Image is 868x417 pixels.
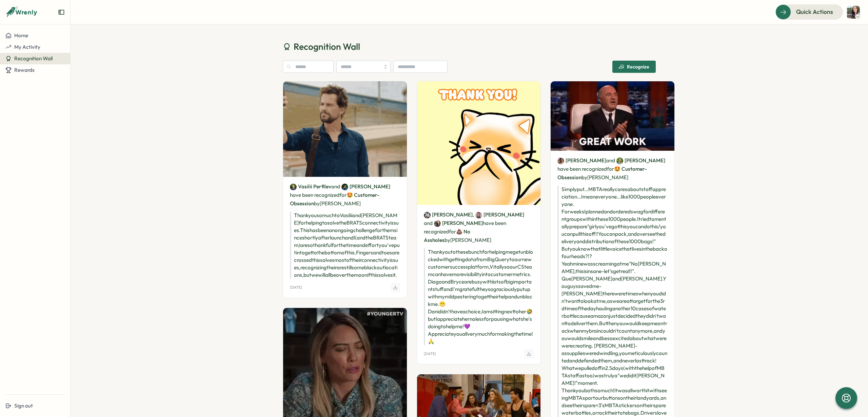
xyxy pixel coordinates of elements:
[14,55,53,62] span: Recognition Wall
[424,220,433,227] span: and
[290,285,302,290] p: [DATE]
[339,192,347,198] span: for
[290,184,297,190] img: Vasilii Perfilev
[775,4,843,19] button: Quick Actions
[557,158,564,164] img: Shelby Perera
[616,157,665,164] a: Kelly McGillis[PERSON_NAME]
[616,158,623,164] img: Kelly McGillis
[14,32,28,39] span: Home
[417,81,541,205] img: Recognition Image
[473,210,524,219] span: ,
[14,402,33,409] span: Sign out
[424,210,534,244] p: have been recognized by [PERSON_NAME]
[449,228,456,235] span: for
[14,44,40,50] span: My Activity
[434,220,483,227] a: Dani Wheatley[PERSON_NAME]
[475,212,482,218] img: Bryce McLachlan
[290,212,400,279] p: Thank you so much to Vasilii and [PERSON_NAME] for helping to solve the BRATS connectivity issues...
[294,41,360,53] span: Recognition Wall
[341,183,390,190] a: Nick Milum[PERSON_NAME]
[58,9,65,16] button: Expand sidebar
[612,61,656,73] button: Recognize
[424,212,431,218] img: Diogo Travassos
[424,211,473,218] a: Diogo Travassos[PERSON_NAME]
[290,192,379,207] span: 🤩 Customer-Obsession
[14,67,35,73] span: Rewards
[847,6,860,19] img: Dani Wheatley
[424,352,436,356] p: [DATE]
[551,81,674,151] img: Recognition Image
[619,64,649,69] div: Recognize
[796,7,833,16] span: Quick Actions
[341,184,348,190] img: Nick Milum
[606,157,615,164] span: and
[424,228,470,243] span: 💩 No Assholes
[331,183,340,190] span: and
[475,211,524,218] a: Bryce McLachlan[PERSON_NAME]
[290,182,400,208] p: have been recognized by [PERSON_NAME]
[557,157,606,164] a: Shelby Perera[PERSON_NAME]
[607,166,614,172] span: for
[283,81,407,176] img: Recognition Image
[290,183,331,190] a: Vasilii PerfilevVasilii Perfilev
[424,248,534,345] p: Thank you to these bunch for helping me get unblocked with getting data from BigQuery to our new ...
[557,156,668,182] p: have been recognized by [PERSON_NAME]
[434,220,441,227] img: Dani Wheatley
